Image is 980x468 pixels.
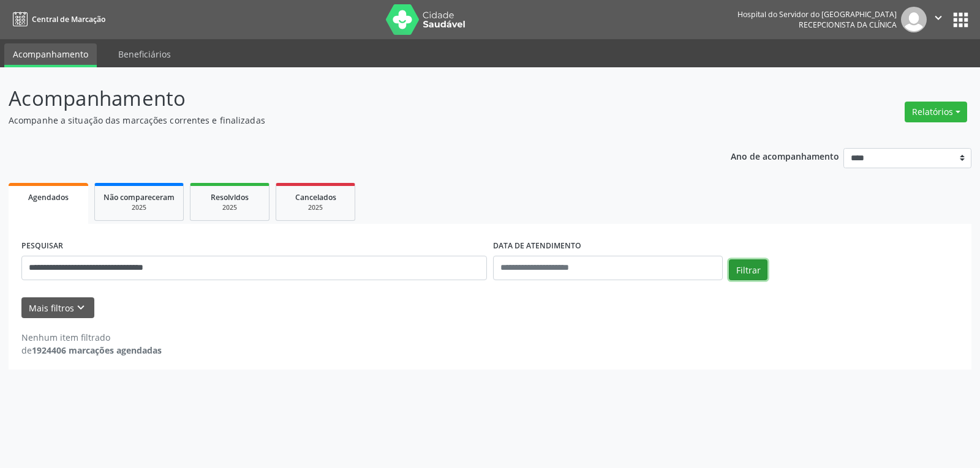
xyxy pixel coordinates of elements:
label: PESQUISAR [21,237,63,256]
i: keyboard_arrow_down [74,301,88,314]
span: Resolvidos [211,192,249,202]
a: Acompanhamento [4,43,97,67]
label: DATA DE ATENDIMENTO [493,237,581,256]
i:  [932,11,945,24]
span: Central de Marcação [32,14,105,24]
div: 2025 [199,203,260,212]
span: Cancelados [295,192,336,202]
div: Nenhum item filtrado [21,331,162,344]
strong: 1924406 marcações agendadas [32,344,162,356]
span: Não compareceram [104,192,175,202]
span: Agendados [28,192,69,202]
button:  [927,7,950,32]
div: Hospital do Servidor do [GEOGRAPHIC_DATA] [737,9,897,20]
button: apps [950,9,971,31]
p: Acompanhe a situação das marcações correntes e finalizadas [9,114,682,127]
a: Beneficiários [110,43,179,65]
img: img [901,7,927,32]
div: 2025 [285,203,346,212]
p: Acompanhamento [9,83,682,114]
span: Recepcionista da clínica [799,20,897,30]
div: de [21,344,162,357]
button: Relatórios [905,102,967,122]
a: Central de Marcação [9,9,105,29]
div: 2025 [104,203,175,212]
button: Mais filtroskeyboard_arrow_down [21,297,94,319]
p: Ano de acompanhamento [731,148,839,163]
button: Filtrar [729,259,767,280]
